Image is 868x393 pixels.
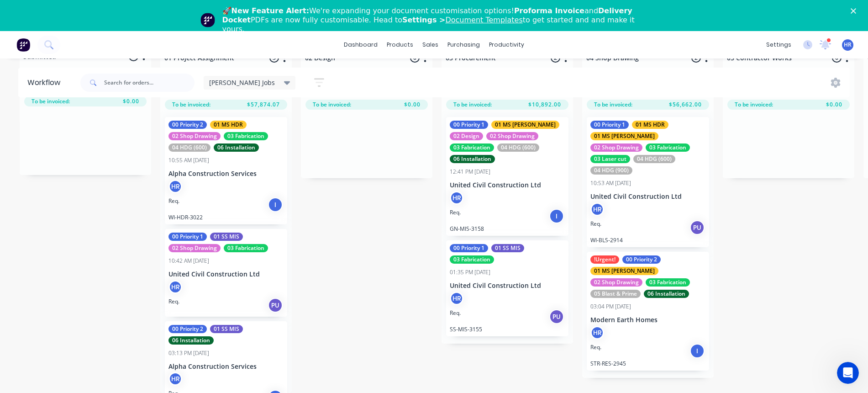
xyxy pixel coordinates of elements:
[646,143,690,152] div: 03 Fabrication
[450,225,565,232] p: GN-MIS-3158
[168,280,182,294] div: HR
[404,101,421,109] span: $0.00
[450,143,494,152] div: 03 Fabrication
[590,278,642,287] div: 02 Shop Drawing
[690,344,705,358] div: I
[313,101,351,109] span: To be invoiced:
[104,74,195,92] input: Search for orders...
[851,8,860,14] div: Close
[690,220,705,235] div: PU
[837,362,859,384] iframe: Intercom live chat
[168,349,209,357] div: 03:13 PM [DATE]
[646,278,690,287] div: 03 Fabrication
[165,229,287,317] div: 00 Priority 101 SS MIS02 Shop Drawing03 Fabrication10:42 AM [DATE]United Civil Construction LtdHR...
[402,16,523,24] b: Settings >
[339,38,382,52] a: dashboard
[594,101,632,109] span: To be invoiced:
[450,309,461,317] p: Req.
[549,209,564,223] div: I
[590,255,619,264] div: !Urgent!
[224,132,268,140] div: 03 Fabrication
[590,360,705,367] p: STR-RES-2945
[622,255,661,264] div: 00 Priority 2
[247,101,280,109] span: $57,874.07
[633,155,675,163] div: 04 HDG (600)
[168,170,284,178] p: Alpha Construction Services
[590,166,632,175] div: 04 HDG (900)
[168,180,182,193] div: HR
[590,193,705,201] p: United Civil Construction Ltd
[168,363,284,371] p: Alpha Construction Services
[27,77,65,88] div: Workflow
[168,336,214,345] div: 06 Installation
[382,38,418,52] div: products
[200,13,215,27] img: Profile image for Team
[735,101,773,109] span: To be invoiced:
[231,6,310,15] b: New Feature Alert:
[590,343,601,351] p: Req.
[450,121,488,129] div: 00 Priority 1
[590,267,658,275] div: 01 MS [PERSON_NAME]
[168,132,221,140] div: 02 Shop Drawing
[446,117,568,236] div: 00 Priority 101 MS [PERSON_NAME]02 Design02 Shop Drawing03 Fabrication04 HDG (600)06 Installation...
[590,237,705,244] p: WI-BLS-2914
[590,326,604,340] div: HR
[450,268,490,276] div: 01:35 PM [DATE]
[168,121,207,129] div: 00 Priority 2
[590,220,601,228] p: Req.
[168,271,284,278] p: United Civil Construction Ltd
[632,121,668,129] div: 01 MS HDR
[446,240,568,336] div: 00 Priority 101 SS MIS03 Fabrication01:35 PM [DATE]United Civil Construction LtdHRReq.PUSS-MIS-3155
[590,303,631,311] div: 03:04 PM [DATE]
[762,38,796,52] div: settings
[172,101,210,109] span: To be invoiced:
[168,233,207,241] div: 00 Priority 1
[587,252,709,371] div: !Urgent!00 Priority 201 MS [PERSON_NAME]02 Shop Drawing03 Fabrication05 Blast & Prime06 Installat...
[590,290,641,298] div: 05 Blast & Prime
[210,233,243,241] div: 01 SS MIS
[443,38,484,52] div: purchasing
[491,244,524,252] div: 01 SS MIS
[210,121,247,129] div: 01 MS HDR
[268,197,283,212] div: I
[32,97,70,106] span: To be invoiced:
[669,101,702,109] span: $56,662.00
[486,132,538,140] div: 02 Shop Drawing
[445,16,522,24] a: Document Templates
[16,38,30,52] img: Factory
[450,292,463,305] div: HR
[450,255,494,264] div: 03 Fabrication
[450,155,495,163] div: 06 Installation
[210,325,243,333] div: 01 SS MIS
[168,325,207,333] div: 00 Priority 2
[844,41,852,49] span: HR
[450,326,565,333] p: SS-MIS-3155
[587,117,709,247] div: 00 Priority 101 MS HDR01 MS [PERSON_NAME]02 Shop Drawing03 Fabrication03 Laser cut04 HDG (600)04 ...
[644,290,689,298] div: 06 Installation
[590,155,630,163] div: 03 Laser cut
[549,309,564,324] div: PU
[168,297,179,306] p: Req.
[222,6,653,34] div: 🚀 We're expanding your document customisation options! and PDFs are now fully customisable. Head ...
[168,156,209,165] div: 10:55 AM [DATE]
[268,298,283,313] div: PU
[123,97,139,106] span: $0.00
[168,214,284,221] p: WI-HDR-3022
[590,179,631,187] div: 10:53 AM [DATE]
[450,181,565,189] p: United Civil Construction Ltd
[590,316,705,324] p: Modern Earth Homes
[528,101,561,109] span: $10,892.00
[491,121,559,129] div: 01 MS [PERSON_NAME]
[590,202,604,216] div: HR
[168,197,179,205] p: Req.
[224,244,268,252] div: 03 Fabrication
[826,101,842,109] span: $0.00
[418,38,443,52] div: sales
[450,132,483,140] div: 02 Design
[514,6,584,15] b: Proforma Invoice
[590,143,642,152] div: 02 Shop Drawing
[209,78,275,87] span: [PERSON_NAME] Jobs
[214,143,259,152] div: 06 Installation
[497,143,539,152] div: 04 HDG (600)
[168,372,182,386] div: HR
